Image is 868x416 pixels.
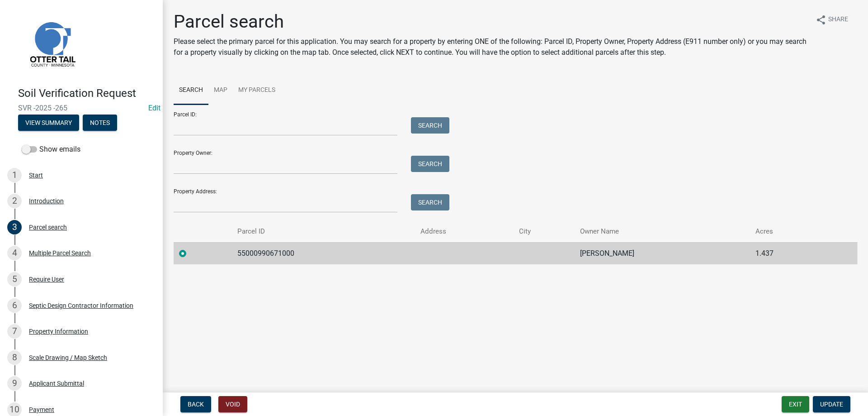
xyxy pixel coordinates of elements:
div: 1 [7,168,22,182]
span: Update [820,401,843,408]
button: Back [180,396,211,412]
button: shareShare [808,11,855,29]
wm-modal-confirm: Notes [83,120,117,127]
div: Scale Drawing / Map Sketch [29,354,107,361]
button: Update [813,396,850,412]
wm-modal-confirm: Edit Application Number [148,104,160,112]
h1: Parcel search [174,11,808,33]
span: SVR -2025 -265 [18,104,145,112]
td: [PERSON_NAME] [575,242,750,264]
div: 2 [7,194,22,208]
td: 55000990671000 [232,242,415,264]
div: 3 [7,220,22,234]
div: 4 [7,246,22,260]
div: Introduction [29,198,64,204]
div: Parcel search [29,224,67,230]
label: Show emails [22,144,80,155]
div: 9 [7,376,22,391]
span: Back [188,401,204,408]
div: 7 [7,324,22,339]
img: Otter Tail County, Minnesota [18,10,86,77]
button: Search [411,156,449,172]
a: My Parcels [233,76,281,105]
button: Void [218,396,247,412]
th: Owner Name [575,221,750,242]
div: Applicant Submittal [29,380,84,387]
button: View Summary [18,115,79,131]
button: Notes [83,115,117,131]
th: Acres [750,221,828,242]
div: Septic Design Contractor Information [29,302,133,309]
div: 6 [7,298,22,313]
div: 5 [7,272,22,287]
th: Parcel ID [232,221,415,242]
div: Start [29,172,43,178]
i: share [816,14,826,25]
button: Search [411,194,449,210]
th: Address [415,221,514,242]
button: Exit [782,396,809,412]
span: Share [828,14,848,25]
div: Payment [29,406,54,413]
div: Property Information [29,328,88,335]
th: City [514,221,575,242]
a: Search [174,76,208,105]
a: Edit [148,104,160,112]
div: 8 [7,350,22,365]
td: 1.437 [750,242,828,264]
button: Search [411,117,449,134]
div: Multiple Parcel Search [29,250,91,256]
p: Please select the primary parcel for this application. You may search for a property by entering ... [174,36,808,58]
div: Require User [29,276,64,282]
a: Map [208,76,233,105]
wm-modal-confirm: Summary [18,120,79,127]
h4: Soil Verification Request [18,87,156,100]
